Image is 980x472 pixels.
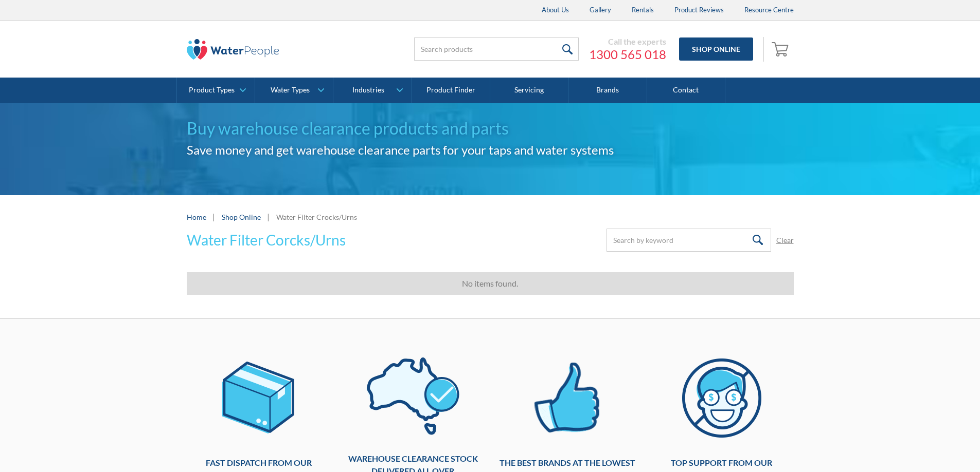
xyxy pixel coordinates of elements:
[211,350,306,446] img: [warehouse clearance] Fast dispatch from our warehouse to you
[490,78,568,103] a: Servicing
[589,47,666,62] a: 1300 565 018
[276,212,357,222] div: Water Filter Crocks/Urns
[366,350,460,442] img: [Warehouse clearance] Warehouse clearance stock delivered all over Australia
[647,78,725,103] a: Contact
[568,78,647,103] a: Brands
[271,86,310,95] div: Water Types
[607,229,771,252] input: Search by keyword
[266,211,271,223] div: |
[192,277,789,290] div: No items found.
[333,78,411,103] a: Industries
[589,36,666,47] div: Call the experts
[187,141,794,159] h2: Save money and get warehouse clearance parts for your taps and water systems
[414,37,579,61] input: Search products
[177,78,255,103] a: Product Types
[187,212,206,222] a: Home
[187,116,794,141] h1: Buy warehouse clearance products and parts
[679,37,753,61] a: Shop Online
[187,39,279,60] img: The Water People
[211,211,217,223] div: |
[776,235,794,246] a: Clear
[520,350,614,446] img: [warehouse clearance]The best brands at the lowest prices
[222,212,261,222] a: Shop Online
[674,350,769,446] img: [warehouse clearance]Top support from our qualified team
[352,86,384,95] div: Industries
[412,78,490,103] a: Product Finder
[769,37,794,62] a: Open cart
[255,78,333,103] a: Water Types
[607,229,794,252] form: Email Form
[189,86,235,95] div: Product Types
[772,41,791,57] img: shopping cart
[187,295,794,303] div: List
[187,229,346,251] h3: Water Filter Corcks/Urns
